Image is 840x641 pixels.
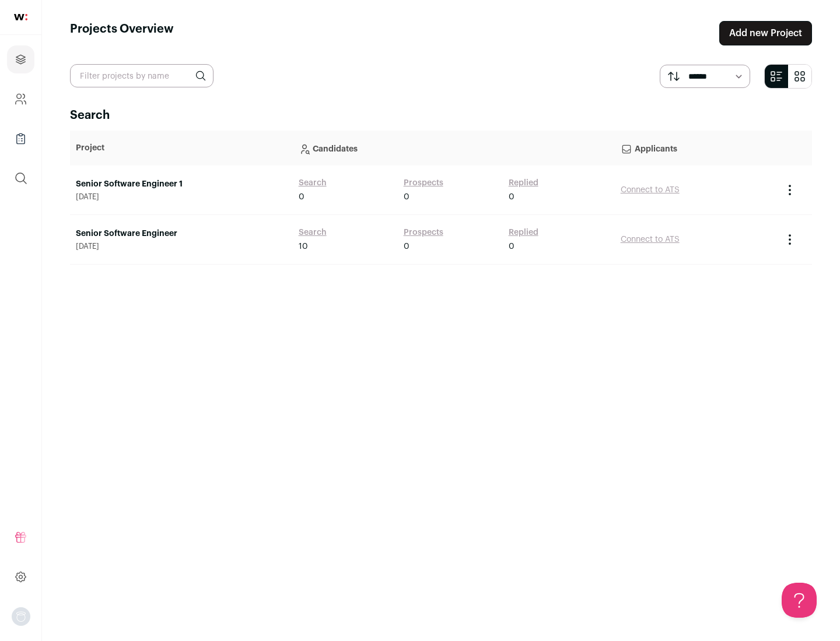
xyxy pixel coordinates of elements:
a: Prospects [404,227,443,238]
iframe: Help Scout Beacon - Open [782,583,817,618]
a: Replied [509,227,538,238]
a: Replied [509,177,538,189]
input: Filter projects by name [70,64,213,87]
a: Add new Project [719,21,812,45]
button: Open dropdown [12,607,30,626]
a: Search [299,177,327,189]
span: 10 [299,241,308,252]
span: 0 [299,191,304,203]
img: wellfound-shorthand-0d5821cbd27db2630d0214b213865d53afaa358527fdda9d0ea32b1df1b89c2c.svg [14,14,27,20]
span: 0 [509,241,514,252]
a: Senior Software Engineer [76,228,287,240]
a: Prospects [404,177,443,189]
a: Projects [7,45,34,73]
h2: Search [70,107,812,124]
a: Search [299,227,327,238]
button: Project Actions [783,183,797,197]
a: Senior Software Engineer 1 [76,178,287,190]
span: 0 [404,191,409,203]
p: Project [76,142,287,154]
p: Applicants [621,136,771,160]
h1: Projects Overview [70,21,174,45]
a: Connect to ATS [621,186,680,194]
p: Candidates [299,136,609,160]
button: Project Actions [783,233,797,246]
a: Company Lists [7,125,34,153]
a: Company and ATS Settings [7,85,34,113]
span: [DATE] [76,242,287,251]
a: Connect to ATS [621,235,680,244]
span: 0 [509,191,514,203]
img: nopic.png [12,607,30,626]
span: 0 [404,241,409,252]
span: [DATE] [76,192,287,202]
